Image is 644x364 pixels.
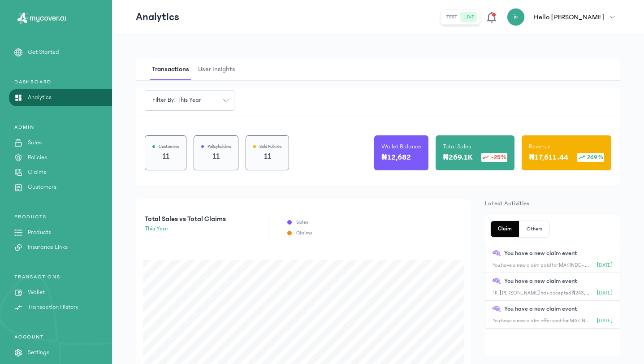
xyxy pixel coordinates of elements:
[207,143,231,150] p: Policyholders
[145,90,234,111] button: Filter by: this year
[481,153,507,162] div: -25%
[597,290,613,297] p: [DATE]
[507,8,525,26] div: js
[529,142,551,151] p: Revenue
[196,59,237,80] span: User Insights
[145,213,226,224] p: Total Sales vs Total Claims
[504,304,577,314] p: You have a new claim event
[28,228,51,237] p: Products
[28,243,68,252] p: Insurance Links
[150,59,196,80] button: Transactions
[28,303,78,312] p: Transaction History
[152,150,179,163] p: 11
[147,95,207,105] span: Filter by: this year
[253,150,281,163] p: 11
[493,290,590,297] p: Hi, [PERSON_NAME] has accepted ₦243,000.00 as compensation for their claim
[28,138,42,147] p: Sales
[443,151,472,164] p: ₦269.1K
[28,288,45,297] p: Wallet
[485,199,620,208] p: Latest Activities
[504,277,577,286] p: You have a new claim event
[443,12,461,22] button: test
[443,142,471,151] p: Total Sales
[493,262,590,269] p: You have a new claim paid for MAKINDE - [EMAIL_ADDRESS][DOMAIN_NAME].
[150,59,191,80] span: Transactions
[461,12,478,22] button: live
[597,262,613,269] p: [DATE]
[196,59,242,80] button: User Insights
[381,151,411,164] p: ₦12,682
[519,221,549,237] button: Others
[28,168,46,177] p: Claims
[159,143,179,150] p: Customers
[529,151,568,164] p: ₦17,611.44
[296,219,308,226] p: Sales
[296,230,312,237] p: Claims
[504,249,577,258] p: You have a new claim event
[28,93,52,102] p: Analytics
[28,48,59,57] p: Get Started
[28,182,56,192] p: Customers
[507,8,620,26] button: jsHello [PERSON_NAME]
[577,153,604,162] div: 269%
[381,142,421,151] p: Wallet Balance
[136,10,179,24] p: Analytics
[597,317,613,325] p: [DATE]
[491,221,519,237] button: Claim
[28,348,49,357] p: Settings
[145,224,226,234] p: this year
[259,143,281,150] p: Sold Policies
[201,150,231,163] p: 11
[534,12,604,22] p: Hello [PERSON_NAME]
[493,317,590,325] p: You have a new claim offer sent for MAKINDE - [EMAIL_ADDRESS][DOMAIN_NAME].
[28,153,47,162] p: Policies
